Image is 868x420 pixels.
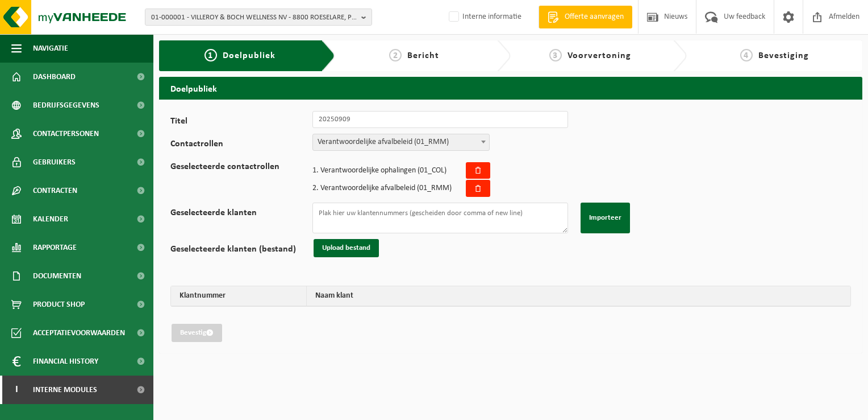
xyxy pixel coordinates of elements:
span: 3 [549,49,562,61]
span: Financial History [33,347,98,376]
span: Bedrijfsgegevens [33,91,99,120]
span: 1 [312,166,316,175]
span: Rapportage [33,233,77,262]
a: Offerte aanvragen [539,6,632,28]
span: I [11,376,22,404]
span: Verantwoordelijke afvalbeleid (01_RMM) [313,134,489,150]
span: Acceptatievoorwaarden [33,319,125,347]
span: Bericht [407,51,439,60]
label: Geselecteerde klanten (bestand) [170,245,312,257]
span: Dashboard [33,63,76,91]
span: Contracten [33,176,77,205]
span: Offerte aanvragen [562,11,627,23]
button: Bevestig [172,324,222,342]
span: Bevestiging [758,51,809,60]
span: Verantwoordelijke afvalbeleid (01_RMM) [312,134,490,151]
th: Klantnummer [171,286,307,306]
button: Upload bestand [314,239,379,257]
button: Importeer [581,203,630,233]
label: Geselecteerde contactrollen [170,162,312,197]
span: Doelpubliek [223,51,276,60]
label: Titel [170,117,312,128]
label: Interne informatie [446,9,521,26]
span: 2 [312,184,316,192]
label: Geselecteerde klanten [170,208,312,233]
span: Product Shop [33,290,85,319]
span: Voorvertoning [567,51,631,60]
span: 4 [740,49,753,61]
button: 01-000001 - VILLEROY & BOCH WELLNESS NV - 8800 ROESELARE, POPULIERSTRAAT 1 [145,9,372,26]
span: 1 [205,49,217,61]
span: Gebruikers [33,148,76,176]
span: 2 [389,49,402,61]
h2: Doelpubliek [159,77,862,99]
label: Contactrollen [170,139,312,151]
span: . Verantwoordelijke afvalbeleid (01_RMM) [312,184,452,192]
span: Kalender [33,205,68,233]
span: Contactpersonen [33,120,99,148]
th: Naam klant [307,286,850,306]
span: 01-000001 - VILLEROY & BOCH WELLNESS NV - 8800 ROESELARE, POPULIERSTRAAT 1 [151,9,357,26]
span: Interne modules [33,376,97,404]
span: Navigatie [33,34,68,63]
span: Documenten [33,262,81,290]
span: . Verantwoordelijke ophalingen (01_COL) [312,167,446,175]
